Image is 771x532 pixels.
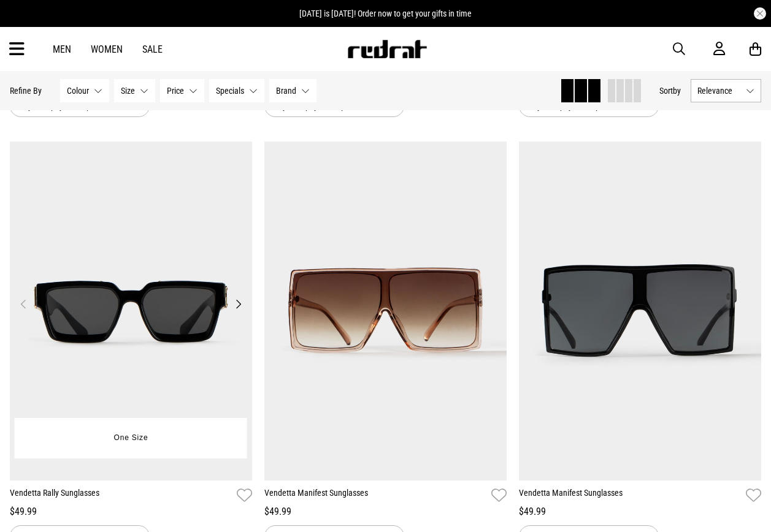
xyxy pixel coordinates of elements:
[91,44,123,55] a: Women
[167,86,184,96] span: Price
[299,9,472,18] span: [DATE] is [DATE]! Order now to get your gifts in time
[519,504,761,519] div: $49.99
[10,86,42,96] p: Refine By
[659,83,681,98] button: Sortby
[264,487,486,504] a: Vendetta Manifest Sunglasses
[10,504,252,519] div: $49.99
[114,79,155,102] button: Size
[697,86,741,96] span: Relevance
[264,142,507,481] img: Vendetta Manifest Sunglasses in Brown
[673,86,681,96] span: by
[519,142,761,481] img: Vendetta Manifest Sunglasses in Black
[10,142,252,481] img: Vendetta Rally Sunglasses in Black
[142,44,163,55] a: Sale
[216,86,244,96] span: Specials
[276,86,296,96] span: Brand
[67,86,89,96] span: Colour
[53,44,71,55] a: Men
[160,79,204,102] button: Price
[264,504,507,519] div: $49.99
[519,487,741,504] a: Vendetta Manifest Sunglasses
[10,5,47,42] button: Open LiveChat chat widget
[121,86,135,96] span: Size
[347,40,428,58] img: Redrat logo
[60,79,109,102] button: Colour
[691,79,761,102] button: Relevance
[16,297,31,311] button: Previous
[10,487,232,504] a: Vendetta Rally Sunglasses
[231,297,246,311] button: Next
[105,427,158,449] button: One Size
[269,79,316,102] button: Brand
[209,79,264,102] button: Specials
